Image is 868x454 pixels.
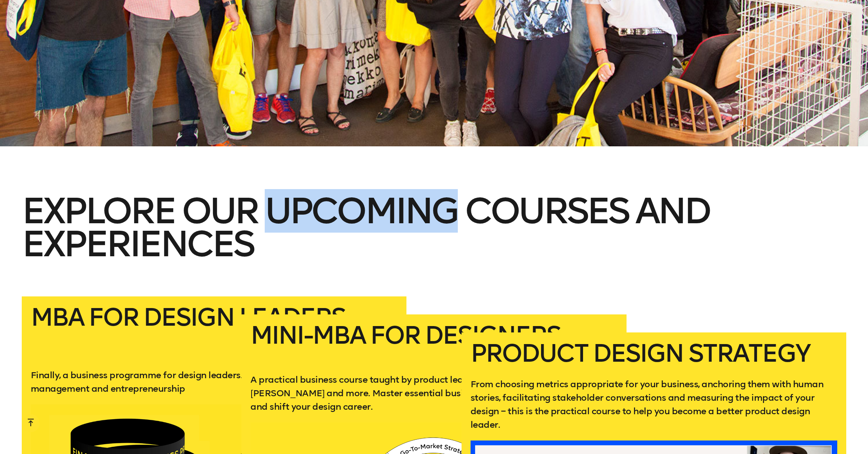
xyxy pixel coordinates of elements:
h2: Explore our upcoming courses and experiences [22,194,846,296]
p: Finally, a business programme for design leaders. Learn about finance, operations, management and... [31,368,397,395]
h2: Product Design Strategy [471,341,837,365]
h2: MBA for Design Leaders [31,305,397,356]
p: From choosing metrics appropriate for your business, anchoring them with human stories, facilitat... [471,377,837,431]
p: A practical business course taught by product leaders at [GEOGRAPHIC_DATA], [PERSON_NAME] and mor... [250,373,617,413]
h2: Mini-MBA for Designers [250,323,617,361]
